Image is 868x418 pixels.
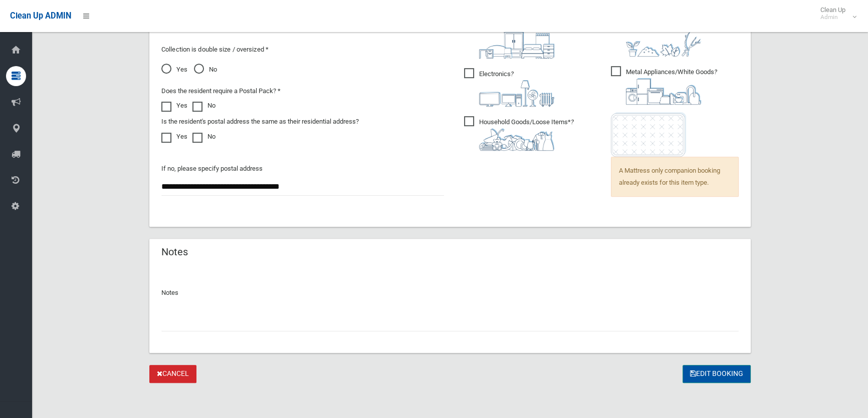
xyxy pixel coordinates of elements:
label: If no, please specify postal address [161,163,263,175]
a: Cancel [149,365,196,383]
i: ? [626,22,701,57]
img: e7408bece873d2c1783593a074e5cb2f.png [611,112,686,157]
img: b13cc3517677393f34c0a387616ef184.png [479,128,554,151]
header: Notes [149,242,200,262]
span: Household Goods/Loose Items* [464,116,574,151]
span: Garden Waste* [611,20,701,57]
span: Household Furniture [464,20,554,59]
span: Clean Up [815,6,855,21]
label: Yes [161,131,187,143]
img: 394712a680b73dbc3d2a6a3a7ffe5a07.png [479,80,554,107]
label: Does the resident require a Postal Pack? * [161,85,281,97]
span: Clean Up ADMIN [10,11,71,21]
button: Edit Booking [683,365,751,383]
p: Notes [161,287,739,299]
img: 4fd8a5c772b2c999c83690221e5242e0.png [626,32,701,57]
i: ? [626,68,717,105]
span: A Mattress only companion booking already exists for this item type. [611,157,739,197]
img: 36c1b0289cb1767239cdd3de9e694f19.png [626,78,701,105]
span: Metal Appliances/White Goods [611,66,717,105]
span: Yes [161,64,187,76]
span: Electronics [464,68,554,107]
img: aa9efdbe659d29b613fca23ba79d85cb.png [479,32,554,59]
i: ? [479,118,574,151]
p: Collection is double size / oversized * [161,44,444,56]
label: Is the resident's postal address the same as their residential address? [161,116,359,128]
label: No [192,131,215,143]
span: No [194,64,217,76]
i: ? [479,70,554,107]
i: ? [479,22,554,59]
label: Yes [161,100,187,112]
label: No [192,100,215,112]
small: Admin [820,14,845,21]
